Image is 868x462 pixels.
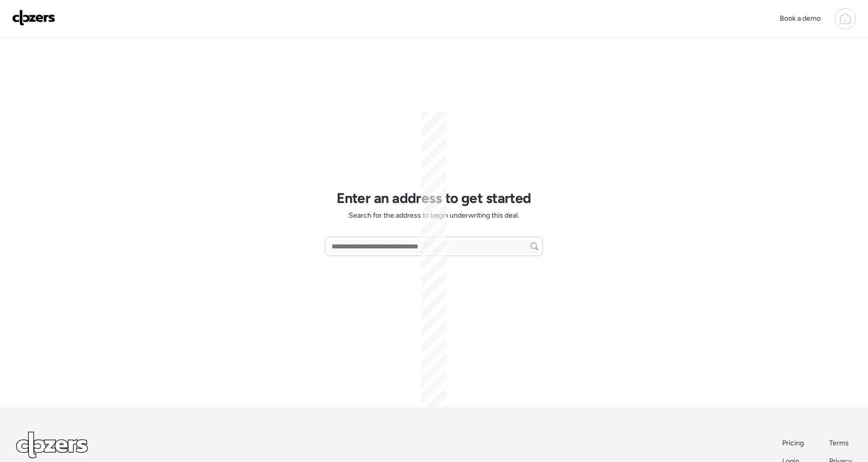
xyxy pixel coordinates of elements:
span: Pricing [782,439,804,447]
a: Terms [829,438,852,448]
span: Terms [829,439,849,447]
img: Logo [12,10,56,26]
h1: Enter an address to get started [337,189,531,207]
a: Pricing [782,438,805,448]
span: Book a demo [780,14,821,23]
img: Logo Light [16,432,88,458]
span: Search for the address to begin underwriting this deal. [349,211,519,221]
